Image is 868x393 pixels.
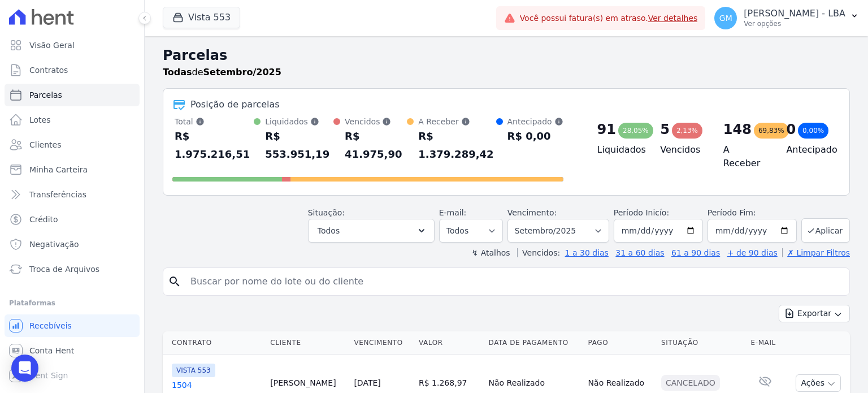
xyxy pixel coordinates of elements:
[507,116,563,127] div: Antecipado
[29,139,61,150] span: Clientes
[744,8,845,19] p: [PERSON_NAME] - LBA
[163,331,266,355] th: Contrato
[5,183,140,206] a: Transferências
[484,331,584,355] th: Data de Pagamento
[597,120,616,139] div: 91
[5,109,140,131] a: Lotes
[11,355,38,382] div: Open Intercom Messenger
[520,12,698,24] span: Você possui fatura(s) em atraso.
[754,123,789,139] div: 69,83%
[29,164,88,175] span: Minha Carteira
[798,123,828,139] div: 0,00%
[29,320,72,331] span: Recebíveis
[29,189,86,200] span: Transferências
[782,248,850,257] a: ✗ Limpar Filtros
[615,248,664,257] a: 31 a 60 dias
[5,208,140,231] a: Crédito
[163,66,281,79] p: de
[661,375,720,391] div: Cancelado
[29,40,75,51] span: Visão Geral
[265,116,333,127] div: Liquidados
[657,331,747,355] th: Situação
[345,116,407,127] div: Vencidos
[266,331,349,355] th: Cliente
[5,158,140,181] a: Minha Carteira
[163,45,850,66] h2: Parcelas
[29,114,51,126] span: Lotes
[163,7,240,28] button: Vista 553
[5,133,140,156] a: Clientes
[507,208,557,217] label: Vencimento:
[708,207,797,219] label: Período Fim:
[723,143,769,170] h4: A Receber
[796,374,841,392] button: Ações
[414,331,484,355] th: Valor
[29,345,74,356] span: Conta Hent
[308,219,435,243] button: Todos
[29,89,62,101] span: Parcelas
[168,275,181,288] i: search
[5,258,140,280] a: Troca de Arquivos
[318,224,340,237] span: Todos
[29,239,79,250] span: Negativação
[172,364,215,377] span: VISTA 553
[184,270,845,293] input: Buscar por nome do lote ou do cliente
[29,64,68,76] span: Contratos
[618,123,653,139] div: 28,05%
[345,127,407,163] div: R$ 41.975,90
[439,208,467,217] label: E-mail:
[5,84,140,106] a: Parcelas
[354,378,380,387] a: [DATE]
[705,2,868,34] button: GM [PERSON_NAME] - LBA Ver opções
[471,248,510,257] label: ↯ Atalhos
[418,127,496,163] div: R$ 1.379.289,42
[517,248,560,257] label: Vencidos:
[786,143,831,157] h4: Antecipado
[5,339,140,362] a: Conta Hent
[203,67,281,77] strong: Setembro/2025
[9,296,135,310] div: Plataformas
[29,214,58,225] span: Crédito
[614,208,669,217] label: Período Inicío:
[5,59,140,81] a: Contratos
[786,120,796,139] div: 0
[175,127,254,163] div: R$ 1.975.216,51
[648,14,698,23] a: Ver detalhes
[672,123,702,139] div: 2,13%
[265,127,333,163] div: R$ 553.951,19
[507,127,563,145] div: R$ 0,00
[175,116,254,127] div: Total
[29,264,99,275] span: Troca de Arquivos
[723,120,752,139] div: 148
[727,248,778,257] a: + de 90 dias
[5,233,140,256] a: Negativação
[349,331,414,355] th: Vencimento
[584,331,657,355] th: Pago
[779,305,850,322] button: Exportar
[660,120,670,139] div: 5
[671,248,720,257] a: 61 a 90 dias
[565,248,609,257] a: 1 a 30 dias
[747,331,785,355] th: E-mail
[597,143,643,157] h4: Liquidados
[719,14,732,22] span: GM
[5,34,140,57] a: Visão Geral
[163,67,192,77] strong: Todas
[5,314,140,337] a: Recebíveis
[744,19,845,28] p: Ver opções
[660,143,705,157] h4: Vencidos
[418,116,496,127] div: A Receber
[801,218,850,243] button: Aplicar
[308,208,345,217] label: Situação:
[190,98,280,111] div: Posição de parcelas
